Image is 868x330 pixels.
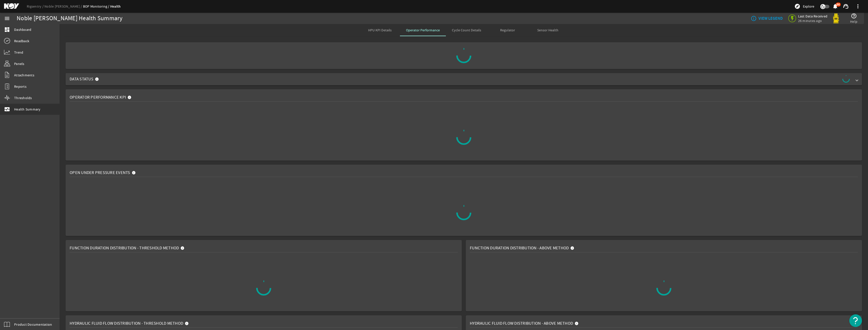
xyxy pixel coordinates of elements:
button: Explore [792,2,816,10]
a: BOP Monitoring [83,4,110,9]
mat-icon: info_outline [751,15,755,21]
mat-icon: support_agent [843,3,849,9]
span: Cycle Count Details [452,28,481,32]
mat-icon: dashboard [4,27,10,33]
span: Trend [14,50,23,55]
mat-icon: monitor_heart [4,106,10,112]
mat-icon: help_outline [851,13,857,19]
span: Health Summary [14,107,41,112]
span: 26 minutes ago [798,18,828,23]
b: VIEW LEGEND [758,16,783,21]
span: HPU KPI Details [368,28,392,32]
span: Operator Performance [406,28,440,32]
span: Dashboard [14,27,31,32]
span: Regulator [500,28,515,32]
mat-icon: explore [794,3,800,9]
span: Operator Performance KPI [70,95,126,100]
span: Product Documentation [14,322,52,327]
mat-panel-title: Data Status [70,75,101,83]
span: Thresholds [14,95,32,100]
span: Reports [14,84,26,89]
span: Attachments [14,73,34,78]
div: Noble [PERSON_NAME] Health Summary [17,16,123,21]
button: 66 [832,4,838,9]
span: Panels [14,61,24,66]
img: Yellowpod.svg [831,13,841,24]
a: Health [110,4,121,9]
span: Hydraulic Fluid Flow Distribution - Above Method [470,321,573,326]
button: VIEW LEGEND [749,14,785,23]
span: Help [850,19,857,24]
span: Readback [14,38,29,43]
span: Sensor Health [537,28,558,32]
mat-icon: menu [4,15,10,21]
span: Last Data Received [798,14,828,18]
mat-icon: notifications [832,3,838,9]
button: Open Resource Center [849,314,862,327]
span: Explore [803,4,814,9]
span: Open Under Pressure Events [70,170,130,175]
a: Rigsentry [27,4,44,9]
mat-expansion-panel-header: Data Status [66,73,862,85]
span: Function Duration Distribution - Above Method [470,246,569,251]
button: more_vert [852,0,864,12]
span: Hydraulic Fluid Flow Distribution - Threshold Method [70,321,183,326]
span: Function Duration Distribution - Threshold Method [70,246,179,251]
a: Noble [PERSON_NAME] [44,4,83,9]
